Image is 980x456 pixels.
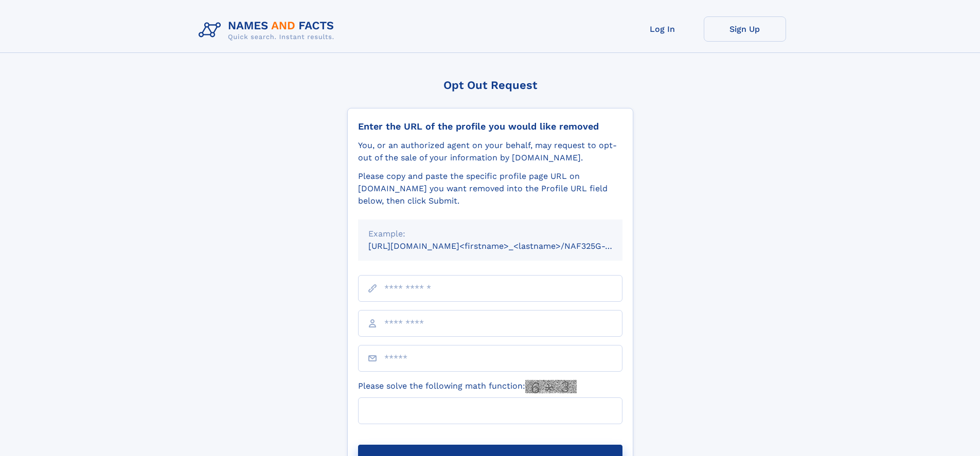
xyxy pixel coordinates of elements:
[704,16,786,42] a: Sign Up
[194,16,343,44] img: Logo Names and Facts
[347,79,633,92] div: Opt Out Request
[358,170,622,207] div: Please copy and paste the specific profile page URL on [DOMAIN_NAME] you want removed into the Pr...
[358,121,622,132] div: Enter the URL of the profile you would like removed
[358,139,622,164] div: You, or an authorized agent on your behalf, may request to opt-out of the sale of your informatio...
[621,16,704,42] a: Log In
[358,380,577,393] label: Please solve the following math function:
[368,228,612,240] div: Example:
[368,241,642,251] small: [URL][DOMAIN_NAME]<firstname>_<lastname>/NAF325G-xxxxxxxx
